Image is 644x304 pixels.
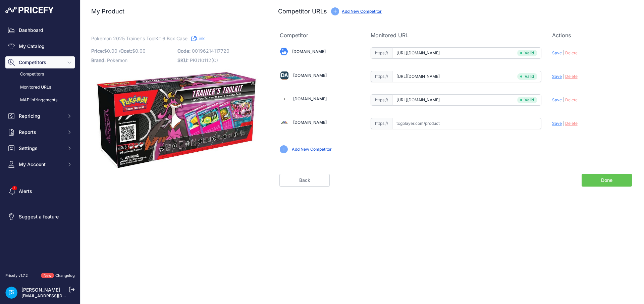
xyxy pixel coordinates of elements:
[5,94,75,106] a: MAP infringements
[371,118,392,129] span: https://
[371,47,392,59] span: https://
[19,113,63,119] span: Repricing
[5,82,75,93] a: Monitored URLs
[120,48,132,54] span: Cost:
[293,120,327,125] a: [DOMAIN_NAME]
[91,34,187,43] span: Pokemon 2025 Trainer's ToolKit 6 Box Case
[19,129,63,136] span: Reports
[342,9,382,14] a: Add New Competitor
[5,7,54,13] img: Pricefy Logo
[5,185,75,197] a: Alerts
[563,121,564,126] span: |
[91,7,259,16] h3: My Product
[107,48,117,54] span: 0.00
[563,97,564,102] span: |
[177,48,191,54] span: Code:
[280,31,360,39] p: Competitor
[5,24,75,36] a: Dashboard
[91,46,173,56] p: $
[5,24,75,265] nav: Sidebar
[55,273,75,278] a: Changelog
[91,57,106,63] span: Brand:
[41,273,54,278] span: New
[392,71,541,82] input: dacardworld.com/product
[293,73,327,78] a: [DOMAIN_NAME]
[552,97,562,102] span: Save
[552,50,562,55] span: Save
[5,142,75,154] button: Settings
[565,74,578,79] span: Delete
[5,158,75,170] button: My Account
[565,97,578,102] span: Delete
[552,74,562,79] span: Save
[21,293,92,298] a: [EMAIL_ADDRESS][DOMAIN_NAME]
[107,57,127,63] span: Pokemon
[582,174,632,187] a: Done
[392,94,541,106] input: steelcitycollectibles.com/product
[371,94,392,106] span: https://
[119,48,146,54] span: / $
[19,161,63,168] span: My Account
[5,56,75,68] button: Competitors
[563,50,564,55] span: |
[552,31,632,39] p: Actions
[5,273,28,278] div: Pricefy v1.7.2
[91,48,104,54] span: Price:
[135,48,146,54] span: 0.00
[190,57,218,63] span: PKU10112(C)
[563,74,564,79] span: |
[19,145,63,152] span: Settings
[292,49,326,54] a: [DOMAIN_NAME]
[392,47,541,59] input: blowoutcards.com/product
[371,71,392,82] span: https://
[5,126,75,138] button: Reports
[278,7,327,16] h3: Competitor URLs
[21,287,60,293] a: [PERSON_NAME]
[5,40,75,52] a: My Catalog
[292,147,332,152] a: Add New Competitor
[5,110,75,122] button: Repricing
[5,68,75,80] a: Competitors
[565,121,578,126] span: Delete
[192,48,229,54] span: 00196214117720
[565,50,578,55] span: Delete
[279,174,330,187] a: Back
[191,34,205,43] a: Link
[293,96,327,101] a: [DOMAIN_NAME]
[19,59,63,66] span: Competitors
[552,121,562,126] span: Save
[5,211,75,223] a: Suggest a feature
[392,118,541,129] input: tcgplayer.com/product
[371,31,541,39] p: Monitored URL
[177,57,189,63] span: SKU:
